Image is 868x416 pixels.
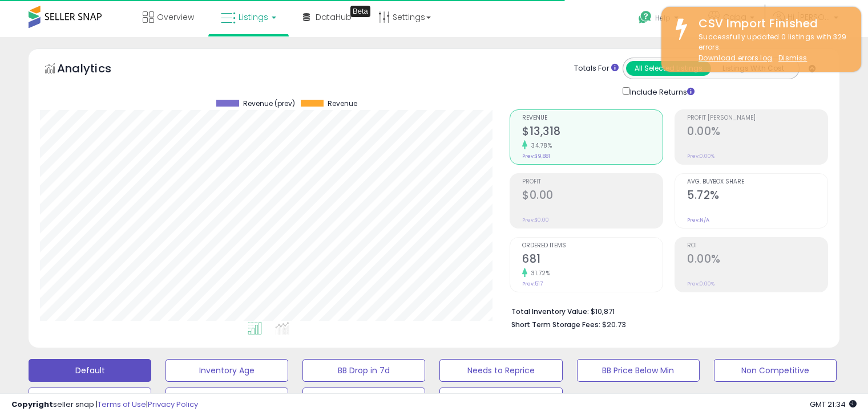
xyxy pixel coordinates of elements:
i: Get Help [638,10,652,25]
small: Prev: 517 [522,280,543,287]
u: Dismiss [778,53,807,63]
span: Overview [157,11,194,23]
h2: 681 [522,252,663,268]
small: 34.78% [527,141,552,150]
span: Profit [PERSON_NAME] [687,115,827,121]
small: Prev: $9,881 [522,153,550,160]
button: BB Drop in 7d [302,359,425,382]
button: Needs to Reprice [439,359,562,382]
span: Ordered Items [522,243,663,249]
strong: Copyright [11,399,53,410]
span: Revenue [328,100,357,108]
h2: $13,318 [522,125,663,140]
button: Inventory Age [165,359,288,382]
div: Include Returns [614,85,708,98]
div: Tooltip anchor [350,6,370,17]
a: Help [629,2,690,37]
span: Revenue (prev) [243,100,295,108]
h2: 0.00% [687,125,827,140]
button: BB Price Below Min [577,359,700,382]
button: Default [29,359,151,382]
span: ROI [687,243,827,249]
small: Prev: 0.00% [687,280,714,287]
b: Short Term Storage Fees: [511,320,600,329]
h2: 5.72% [687,189,827,204]
h5: Analytics [57,60,134,79]
button: All Selected Listings [626,61,711,76]
a: Privacy Policy [148,399,198,410]
b: Total Inventory Value: [511,307,589,316]
div: seller snap | | [11,399,198,410]
small: 31.72% [527,269,550,278]
div: Totals For [574,63,619,74]
small: Prev: $0.00 [522,217,549,223]
span: Avg. Buybox Share [687,179,827,185]
span: Help [655,13,671,23]
span: DataHub [316,11,352,23]
span: $20.73 [602,319,626,330]
span: Listings [239,11,268,23]
small: Prev: N/A [687,217,709,223]
a: Terms of Use [98,399,146,410]
span: 2025-08-14 21:34 GMT [810,399,857,410]
small: Prev: 0.00% [687,153,714,160]
div: Successfully updated 0 listings with 329 errors. [690,32,853,64]
h2: $0.00 [522,189,663,204]
div: CSV Import Finished [690,15,853,32]
button: Non Competitive [714,359,837,382]
span: Profit [522,179,663,185]
li: $10,871 [511,304,819,317]
h2: 0.00% [687,252,827,268]
a: Download errors log [699,53,772,63]
span: Revenue [522,115,663,121]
